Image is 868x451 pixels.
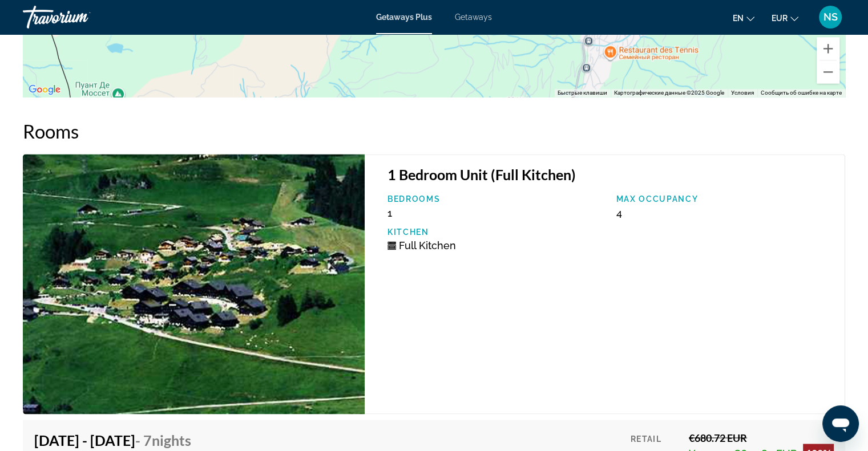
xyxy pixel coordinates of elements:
span: en [733,14,744,23]
button: Быстрые клавиши [558,89,607,97]
div: €680.72 EUR [689,431,834,444]
a: Открыть эту область в Google Картах (в новом окне) [26,82,63,97]
p: Kitchen [387,227,605,237]
a: Getaways Plus [376,13,432,22]
h4: [DATE] - [DATE] [34,431,191,448]
a: Условия (ссылка откроется в новой вкладке) [731,90,754,96]
a: Сообщить об ошибке на карте [761,90,842,96]
span: - 7 [135,431,191,448]
img: Google [26,82,63,97]
span: NS [823,11,838,23]
p: Bedrooms [387,194,605,204]
button: Change currency [772,10,798,26]
img: Portes du Soleil [23,154,365,414]
iframe: Кнопка запуска окна обмена сообщениями [822,405,859,442]
span: EUR [772,14,788,23]
button: User Menu [815,5,845,29]
h2: Rooms [23,120,845,143]
button: Change language [733,10,754,26]
span: Картографические данные ©2025 Google [614,90,724,96]
span: Nights [152,431,191,448]
a: Travorium [23,2,137,32]
p: Max Occupancy [616,194,833,204]
a: Getaways [455,13,492,22]
button: Увеличить [817,37,839,60]
span: Full Kitchen [399,239,456,251]
button: Уменьшить [817,60,839,83]
span: 4 [616,207,621,219]
span: 1 [387,207,392,219]
h3: 1 Bedroom Unit (Full Kitchen) [387,166,833,183]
